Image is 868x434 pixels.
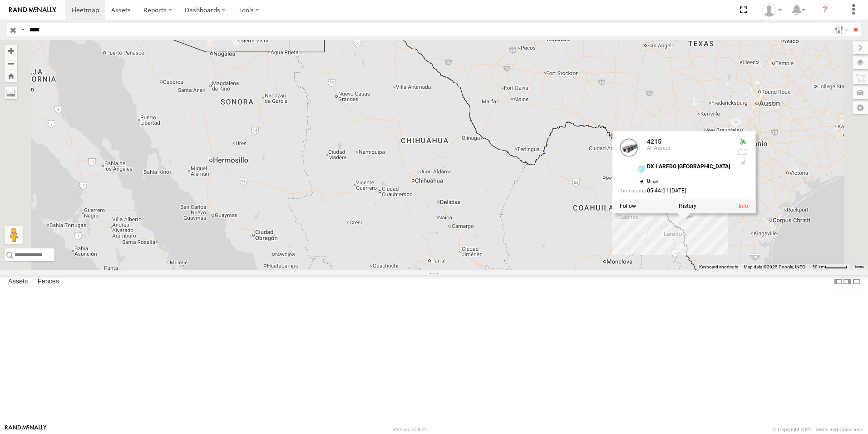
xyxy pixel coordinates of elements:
[831,23,850,36] label: Search Filter Options
[647,146,730,151] div: All Assets
[5,226,23,244] button: Drag Pegman onto the map to open Street View
[812,264,825,269] span: 50 km
[5,45,17,57] button: Zoom in
[19,23,26,36] label: Search Query
[739,203,748,210] a: View Asset Details
[737,158,748,166] div: Last Event GSM Signal Strength
[737,149,748,156] div: No battery health information received from this device.
[744,264,807,269] span: Map data ©2025 Google, INEGI
[833,275,843,288] label: Dock Summary Table to the Left
[620,203,636,210] label: Realtime tracking of Asset
[5,57,17,70] button: Zoom out
[737,139,748,146] div: Valid GPS Fix
[773,427,863,432] div: © Copyright 2025 -
[759,3,785,17] div: Caseta Laredo TX
[620,188,730,194] div: Date/time of location update
[4,275,32,288] label: Assets
[5,425,47,434] a: Visit our Website
[620,139,638,157] a: View Asset Details
[33,275,64,288] label: Fences
[9,7,56,13] img: rand-logo.svg
[679,203,696,210] label: View Asset History
[809,264,850,270] button: Map Scale: 50 km per 45 pixels
[815,427,863,432] a: Terms and Conditions
[647,164,730,170] div: DX LAREDO [GEOGRAPHIC_DATA]
[5,86,17,99] label: Measure
[699,264,738,270] button: Keyboard shortcuts
[5,70,17,82] button: Zoom Home
[647,178,658,184] span: 0
[853,101,868,114] label: Map Settings
[393,427,427,432] div: Version: 309.01
[852,275,861,288] label: Hide Summary Table
[647,138,661,146] a: 4215
[818,3,832,17] i: ?
[843,275,852,288] label: Dock Summary Table to the Right
[854,265,864,269] a: Terms (opens in new tab)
